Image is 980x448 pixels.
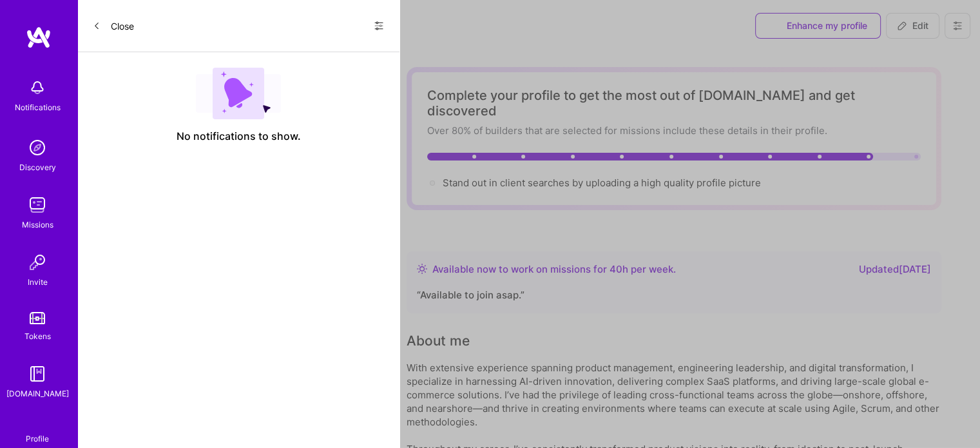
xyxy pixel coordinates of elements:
img: bell [24,75,50,101]
img: Invite [24,249,50,275]
a: Profile [21,418,53,444]
img: teamwork [24,192,50,218]
img: empty [196,68,281,119]
div: Missions [22,218,53,231]
img: guide book [24,361,50,387]
div: Tokens [24,329,51,343]
div: [DOMAIN_NAME] [6,387,69,400]
div: Notifications [15,101,61,114]
div: Discovery [19,161,56,174]
span: No notifications to show. [177,130,301,143]
img: logo [26,26,52,49]
img: tokens [30,312,45,324]
img: discovery [24,135,50,161]
div: Profile [26,432,49,444]
div: Invite [28,275,48,289]
button: Close [93,15,134,36]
